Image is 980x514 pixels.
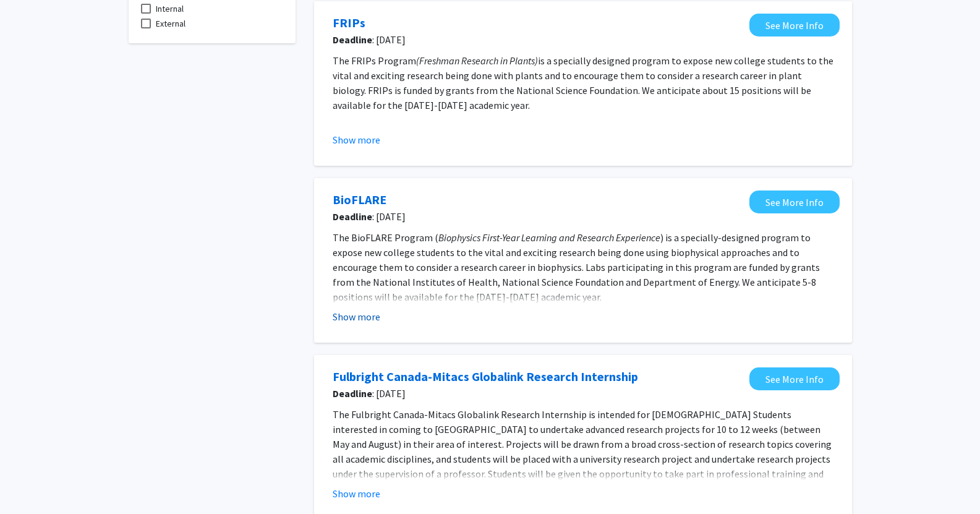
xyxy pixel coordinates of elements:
[416,54,538,67] em: (Freshman Research in Plants)
[749,14,840,36] a: Opens in a new tab
[333,231,438,244] span: The BioFLARE Program (
[333,210,372,223] b: Deadline
[333,132,380,147] button: Show more
[333,309,380,324] button: Show more
[333,367,638,386] a: Opens in a new tab
[156,1,184,16] span: Internal
[333,231,820,303] span: ) is a specially-designed program to expose new college students to the vital and exciting resear...
[333,191,386,209] a: Opens in a new tab
[156,16,185,31] span: External
[749,191,840,213] a: Opens in a new tab
[333,408,832,495] span: The Fulbright Canada-Mitacs Globalink Research Internship is intended for [DEMOGRAPHIC_DATA] Stud...
[333,209,743,224] span: : [DATE]
[333,54,416,67] span: The FRIPs Program
[333,14,365,32] a: Opens in a new tab
[333,54,833,111] span: is a specially designed program to expose new college students to the vital and exciting research...
[333,387,372,400] b: Deadline
[438,231,660,244] em: Biophysics First-Year Learning and Research Experience
[333,33,372,46] b: Deadline
[9,458,53,505] iframe: Chat
[749,367,840,390] a: Opens in a new tab
[333,386,743,401] span: : [DATE]
[333,32,743,47] span: : [DATE]
[333,486,380,501] button: Show more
